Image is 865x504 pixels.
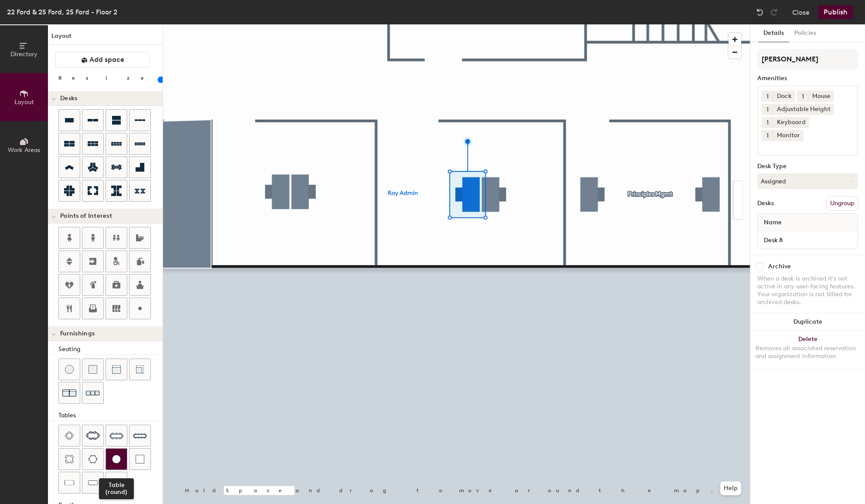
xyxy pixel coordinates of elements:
span: Layout [14,98,34,106]
span: Add space [89,55,124,64]
h1: Layout [48,31,163,45]
span: Desks [60,95,77,102]
button: Add space [55,52,150,68]
button: Couch (x3) [82,382,104,404]
span: 1 [766,131,769,140]
button: Assigned [757,173,858,189]
button: Couch (middle) [106,359,127,380]
button: Couch (x2) [58,382,80,404]
div: 22 Ford & 25 Ford, 25 Ford - Floor 2 [7,7,117,17]
div: Seating [58,345,163,354]
div: Desk Type [757,163,858,170]
input: Unnamed desk [759,234,856,246]
button: Six seat table [82,425,104,446]
img: Four seat table [65,431,74,440]
span: Directory [10,51,37,58]
button: Table (1x1) [129,448,151,470]
img: Couch (x3) [86,386,100,400]
button: Table (1x3) [82,472,104,494]
button: 1 [797,91,808,102]
div: Adjustable Height [773,104,834,115]
button: Cushion [82,359,104,380]
div: Removes all associated reservation and assignment information [756,345,860,360]
span: Name [759,215,786,230]
img: Ten seat table [133,429,147,443]
button: Ungroup [826,196,858,211]
button: Stool [58,359,80,380]
span: 1 [766,105,769,114]
div: Dock [773,91,795,102]
span: Points of Interest [60,213,112,220]
img: Couch (corner) [136,365,144,374]
div: Keyboard [773,117,809,128]
div: When a desk is archived it's not active in any user-facing features. Your organization is not bil... [757,275,858,306]
img: Table (round) [112,455,121,463]
button: 1 [762,130,773,141]
span: 1 [802,92,804,101]
img: Table (1x1) [136,455,144,463]
button: Duplicate [750,313,865,331]
div: Resize [58,74,155,81]
button: Couch (corner) [129,359,151,380]
img: Redo [770,8,778,17]
div: Desks [757,200,774,207]
img: Couch (x2) [62,386,76,400]
button: 1 [762,91,773,102]
button: 1 [762,117,773,128]
img: Six seat table [86,431,100,440]
img: Table (1x2) [65,478,74,487]
img: Table (1x4) [112,478,121,487]
div: Amenities [757,75,858,82]
button: Table (1x4) [106,472,127,494]
span: Work Areas [8,146,40,154]
button: Four seat table [58,425,80,446]
img: Eight seat table [109,429,123,443]
img: Undo [756,8,764,17]
img: Four seat round table [65,455,74,463]
button: Help [720,481,741,495]
button: Ten seat table [129,425,151,446]
span: 1 [766,92,769,101]
button: Table (round)Table (round) [106,448,127,470]
button: Publish [818,5,853,19]
button: Policies [789,24,821,42]
img: Cushion [89,365,97,374]
button: 1 [762,104,773,115]
div: Monitor [773,130,804,141]
img: Table (1x3) [88,478,98,487]
span: 1 [766,118,769,127]
img: Stool [65,365,74,374]
span: Furnishings [60,330,95,337]
div: Mouse [808,91,834,102]
button: Eight seat table [106,425,127,446]
button: DeleteRemoves all associated reservation and assignment information [750,331,865,369]
button: Close [792,5,810,19]
button: Four seat round table [58,448,80,470]
button: Table (1x2) [58,472,80,494]
div: Tables [58,411,163,420]
div: Archive [768,263,791,270]
button: Details [758,24,789,42]
img: Couch (middle) [112,365,121,374]
img: Six seat round table [88,455,98,463]
button: Six seat round table [82,448,104,470]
